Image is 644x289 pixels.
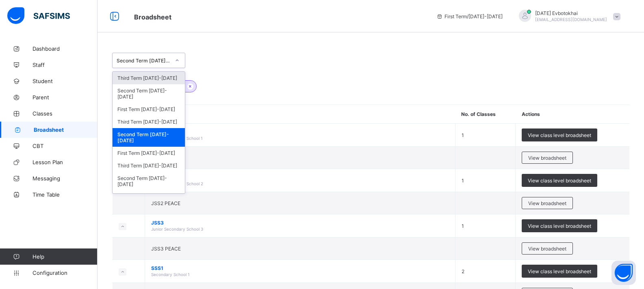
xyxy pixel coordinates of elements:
div: Third Term [DATE]-[DATE] [113,72,185,84]
span: JSS1 [151,129,449,135]
div: Second Term [DATE]-[DATE] [113,84,185,103]
a: View broadsheet [522,152,573,158]
div: First Term [DATE]-[DATE] [113,147,185,159]
div: Second Term [DATE]-[DATE] [113,172,185,191]
div: FridayEvbotokhai [511,10,624,23]
span: 1 [462,178,464,184]
span: View broadsheet [528,200,566,206]
span: Broadsheet [134,13,171,21]
span: JSS3 [151,220,449,226]
span: View class level broadsheet [528,268,591,274]
span: Staff [33,62,98,68]
div: Third Term [DATE]-[DATE] [113,159,185,172]
span: View class level broadsheet [528,223,591,229]
div: First Term [DATE]-[DATE] [113,191,185,203]
span: Dashboard [33,45,98,52]
span: CBT [33,143,98,149]
span: Time Table [33,191,98,198]
a: View class level broadsheet [522,219,597,225]
span: session/term information [436,13,503,19]
span: [DATE] Evbotokhai [535,10,607,16]
a: View broadsheet [522,197,573,203]
span: JSS2 PEACE [151,200,180,206]
span: View broadsheet [528,155,566,161]
span: View broadsheet [528,246,566,252]
span: View class level broadsheet [528,178,591,184]
div: Second Term [DATE]-[DATE] [117,58,170,64]
span: Junior Secondary School 3 [151,227,203,231]
th: Name [145,105,455,124]
span: Parent [33,94,98,101]
span: 2 [462,268,464,274]
span: View class level broadsheet [528,132,591,138]
span: 1 [462,223,464,229]
span: JSS2 [151,174,449,180]
a: View class level broadsheet [522,128,597,135]
th: Actions [516,105,629,124]
span: Secondary School 1 [151,272,190,277]
span: Broadsheet [34,126,98,133]
a: View class level broadsheet [522,265,597,271]
th: No. of Classes [455,105,516,124]
div: Second Term [DATE]-[DATE] [113,128,185,147]
span: Lesson Plan [33,159,98,165]
div: First Term [DATE]-[DATE] [113,103,185,116]
span: Help [33,253,97,260]
span: Messaging [33,175,98,182]
img: safsims [7,7,70,24]
span: SSS1 [151,265,449,271]
span: [EMAIL_ADDRESS][DOMAIN_NAME] [535,17,607,22]
span: JSS3 PEACE [151,246,181,252]
a: View class level broadsheet [522,174,597,180]
span: Student [33,78,98,84]
button: Open asap [611,261,636,285]
a: View broadsheet [522,242,573,248]
span: Configuration [33,270,97,276]
div: Third Term [DATE]-[DATE] [113,116,185,128]
span: Classes [33,110,98,117]
span: 1 [462,132,464,138]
